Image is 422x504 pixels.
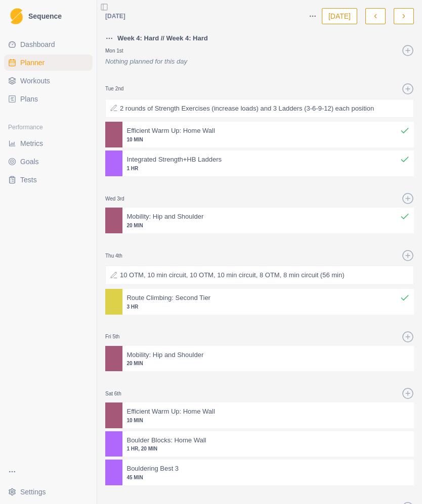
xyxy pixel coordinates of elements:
[4,119,93,135] div: Performance
[4,135,93,152] a: Metrics
[20,76,50,86] span: Workouts
[4,154,93,170] a: Goals
[4,484,93,500] button: Settings
[126,417,410,424] p: 10 MIN
[126,445,410,452] p: 1 HR, 20 MIN
[126,222,410,229] p: 20 MIN
[322,8,357,24] button: [DATE]
[126,126,215,136] p: Efficient Warm Up: Home Wall
[120,104,374,114] p: 2 rounds of Strength Exercises (increase loads) and 3 Ladders (3-6-9-12) each position
[4,91,93,107] a: Plans
[126,407,215,417] p: Efficient Warm Up: Home Wall
[20,58,45,68] span: Planner
[126,303,410,311] p: 3 HR
[105,85,136,92] p: Tue 2nd
[126,165,410,172] p: 1 HR
[20,138,43,148] span: Metrics
[20,157,39,167] span: Goals
[126,350,203,360] p: Mobility: Hip and Shoulder
[105,390,136,397] p: Sat 6th
[10,8,23,25] img: Logo
[126,136,410,143] p: 10 MIN
[126,293,210,303] p: Route Climbing: Second Tier
[4,73,93,89] a: Workouts
[120,270,345,280] p: 10 OTM, 10 min circuit, 10 OTM, 10 min circuit, 8 OTM, 8 min circuit (56 min)
[4,55,93,71] a: Planner
[20,94,38,104] span: Plans
[126,464,179,474] p: Bouldering Best 3
[20,175,37,185] span: Tests
[4,4,93,28] a: LogoSequence
[4,172,93,188] a: Tests
[20,39,55,49] span: Dashboard
[105,333,136,340] p: Fri 5th
[105,252,136,260] p: Thu 4th
[105,47,136,55] p: Mon 1st
[126,155,222,165] p: Integrated Strength+HB Ladders
[117,33,208,43] p: Week 4: Hard // Week 4: Hard
[126,435,206,445] p: Boulder Blocks: Home Wall
[105,57,414,67] p: Nothing planned for this day
[28,13,62,20] span: Sequence
[4,36,93,53] a: Dashboard
[126,360,410,367] p: 20 MIN
[126,474,410,481] p: 45 MIN
[105,195,136,203] p: Wed 3rd
[105,12,125,21] p: [DATE]
[126,212,203,222] p: Mobility: Hip and Shoulder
